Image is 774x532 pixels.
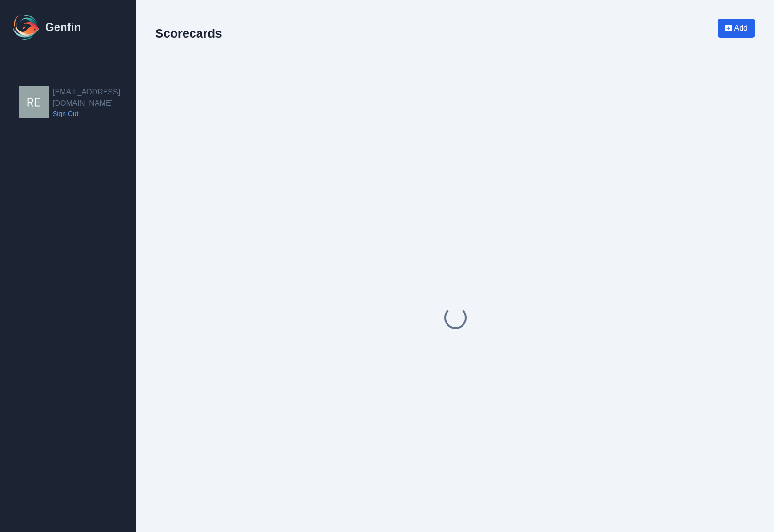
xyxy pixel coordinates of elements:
[11,12,41,42] img: Logo
[53,86,136,109] h2: [EMAIL_ADDRESS][DOMAIN_NAME]
[718,19,755,52] a: Add
[734,23,748,34] span: Add
[53,109,136,118] a: Sign Out
[19,86,49,118] img: resqueda@aadirect.com
[155,26,222,40] h2: Scorecards
[45,20,81,35] h1: Genfin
